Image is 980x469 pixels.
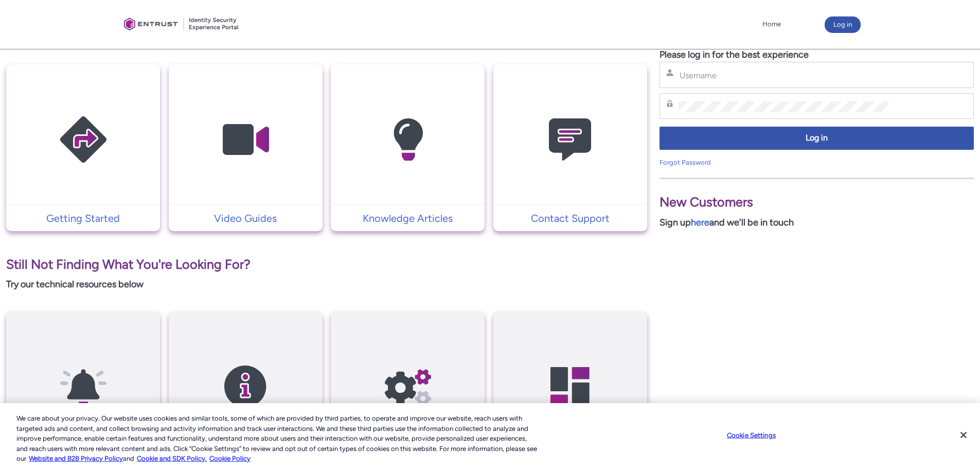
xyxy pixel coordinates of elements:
[521,84,619,195] img: Contact Support
[660,216,974,230] p: Sign up and we'll be in touch
[34,84,132,195] img: Getting Started
[521,332,619,442] img: Developer Hub
[197,84,294,195] img: Video Guides
[493,211,647,226] a: Contact Support
[6,255,647,274] p: Still Not Finding What You're Looking For?
[825,16,861,33] button: Log in
[6,277,647,291] p: Try our technical resources below
[169,211,323,226] a: Video Guides
[666,132,967,144] span: Log in
[197,332,294,442] img: SDK Release Notes
[359,332,457,442] img: API Reference
[679,70,889,81] input: Username
[331,211,485,226] a: Knowledge Articles
[209,455,251,462] a: Cookie Policy
[660,48,974,62] p: Please log in for the best experience
[137,455,207,462] a: Cookie and SDK Policy.
[29,455,123,462] a: More information about our cookie policy., opens in a new tab
[336,211,479,226] p: Knowledge Articles
[359,84,457,195] img: Knowledge Articles
[660,159,711,166] a: Forgot Password
[6,211,160,226] a: Getting Started
[498,211,642,226] p: Contact Support
[660,127,974,150] button: Log in
[952,424,975,446] button: Close
[11,211,155,226] p: Getting Started
[174,211,317,226] p: Video Guides
[691,217,709,228] a: here
[760,16,783,32] a: Home
[34,332,132,442] img: API Release Notes
[719,425,783,446] button: Cookie Settings
[16,413,539,464] div: We care about your privacy. Our website uses cookies and similar tools, some of which are provide...
[660,193,974,212] p: New Customers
